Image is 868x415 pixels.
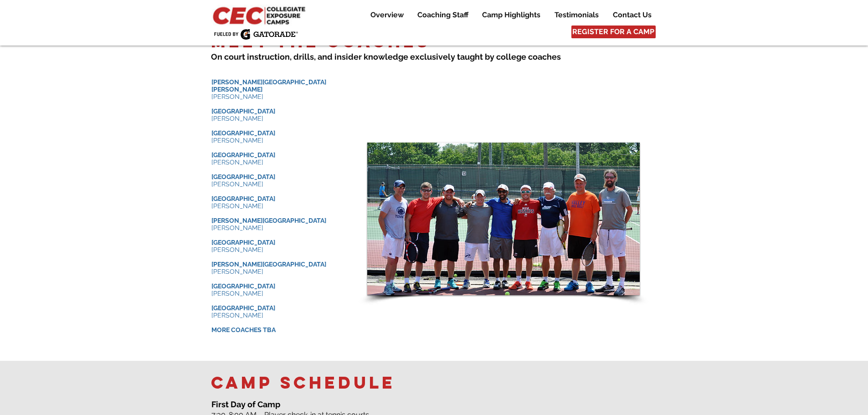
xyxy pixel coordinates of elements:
[475,10,547,20] a: Camp Highlights
[608,10,656,20] p: Contact Us
[211,5,309,26] img: CEC Logo Primary_edited.jpg
[572,27,654,37] span: REGISTER FOR A CAMP
[571,26,656,38] a: REGISTER FOR A CAMP
[367,143,640,295] div: Slide show gallery
[411,10,475,20] a: Coaching Staff
[211,268,263,275] span: [PERSON_NAME]
[211,52,314,61] span: On court instruction, drills
[211,282,275,290] span: [GEOGRAPHIC_DATA]
[415,52,561,61] span: xclusively taught by college coaches
[548,10,606,20] a: Testimonials
[211,261,326,268] span: [PERSON_NAME][GEOGRAPHIC_DATA]
[211,304,275,312] span: [GEOGRAPHIC_DATA]
[606,10,658,20] a: Contact Us
[211,372,395,393] span: Camp schedule
[211,173,275,180] span: [GEOGRAPHIC_DATA]
[211,290,263,297] span: [PERSON_NAME]
[211,108,275,115] span: [GEOGRAPHIC_DATA]
[211,137,263,144] span: [PERSON_NAME]
[211,202,263,210] span: [PERSON_NAME]
[211,246,263,253] span: [PERSON_NAME]
[211,239,275,246] span: [GEOGRAPHIC_DATA]
[478,10,545,20] p: Camp Highlights
[211,151,275,159] span: [GEOGRAPHIC_DATA]
[211,180,263,188] span: [PERSON_NAME]
[211,195,275,202] span: [GEOGRAPHIC_DATA]
[211,93,263,100] span: [PERSON_NAME]
[357,10,658,20] nav: Site
[211,326,276,333] span: MORE COACHES TBA
[211,400,280,409] span: First Day of Camp
[211,78,326,93] span: [PERSON_NAME][GEOGRAPHIC_DATA][PERSON_NAME]
[211,115,263,122] span: [PERSON_NAME]
[211,224,263,231] span: [PERSON_NAME]
[413,10,473,20] p: Coaching Staff
[550,10,603,20] p: Testimonials
[214,29,298,40] img: Fueled by Gatorade.png
[211,159,263,166] span: [PERSON_NAME]
[211,129,275,137] span: [GEOGRAPHIC_DATA]
[366,10,408,20] p: Overview
[211,312,263,319] span: [PERSON_NAME]
[211,217,326,224] span: [PERSON_NAME][GEOGRAPHIC_DATA]
[364,10,410,20] a: Overview
[314,52,415,61] span: , and insider knowledge e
